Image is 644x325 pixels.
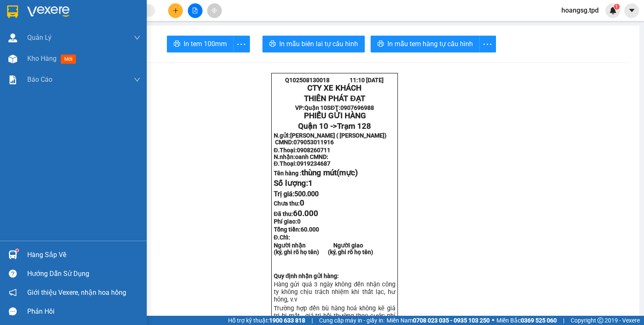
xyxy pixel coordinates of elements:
[337,122,371,131] span: Trạm 128
[61,55,76,64] span: mới
[300,198,304,208] span: 0
[274,234,290,241] span: Đ.Chỉ:
[9,270,17,278] span: question-circle
[297,147,330,153] span: 0908260711
[628,7,636,14] span: caret-down
[614,4,620,10] sup: 1
[304,104,327,111] span: Quận 10
[480,39,496,49] span: more
[298,122,371,131] span: Quận 10 ->
[269,40,276,48] span: printer
[293,209,318,218] span: 60.000
[27,287,126,298] span: Giới thiệu Vexere, nhận hoa hồng
[16,249,18,252] sup: 1
[609,7,617,14] img: icon-new-feature
[479,36,496,52] button: more
[207,3,222,18] button: aim
[555,5,605,16] span: hoangsg.tpd
[173,8,179,13] span: plus
[27,305,140,318] div: Phản hồi
[366,77,384,83] span: [DATE]
[285,77,330,83] span: Q102508130018
[615,4,618,10] span: 1
[304,111,366,120] span: PHIẾU GỬI HÀNG
[274,132,390,146] strong: N.gửi:
[274,211,318,217] strong: Đã thu:
[269,317,305,324] strong: 1900 633 818
[597,317,603,323] span: copyright
[274,190,319,198] span: Trị giá:
[387,39,473,49] span: In mẫu tem hàng tự cấu hình
[496,316,557,325] span: Miền Bắc
[262,36,365,52] button: printerIn mẫu biên lai tự cấu hình
[274,200,304,207] strong: Chưa thu:
[295,153,328,160] span: oanh CMND:
[8,34,17,42] img: warehouse-icon
[274,226,319,233] span: Tổng tiền:
[27,268,140,280] div: Hướng dẫn sử dụng
[521,317,557,324] strong: 0369 525 060
[274,242,363,249] strong: Người nhận Người giao
[387,316,490,325] span: Miền Nam
[274,153,328,160] strong: N.nhận:
[234,39,249,49] span: more
[274,170,358,177] strong: Tên hàng :
[563,316,564,325] span: |
[8,55,17,63] img: warehouse-icon
[274,132,390,146] span: [PERSON_NAME] ( [PERSON_NAME]) CMND:
[8,250,17,259] img: warehouse-icon
[27,55,57,62] span: Kho hàng
[9,289,17,296] span: notification
[211,8,217,13] span: aim
[134,34,140,41] span: down
[27,74,52,85] span: Báo cáo
[350,77,365,83] span: 11:10
[301,168,358,177] span: thùng mút(mực)
[228,316,305,325] span: Hỗ trợ kỹ thuật:
[295,104,374,111] strong: VP: SĐT:
[377,40,384,48] span: printer
[297,160,330,167] span: 0919234687
[304,94,365,103] strong: THIÊN PHÁT ĐẠT
[274,273,339,279] strong: Quy định nhận gửi hàng:
[274,160,330,167] strong: Đ.Thoại:
[371,36,480,52] button: printerIn mẫu tem hàng tự cấu hình
[167,36,234,52] button: printerIn tem 100mm
[301,226,319,233] span: 60.000
[9,307,17,315] span: message
[184,39,227,49] span: In tem 100mm
[134,76,140,83] span: down
[168,3,183,18] button: plus
[307,83,361,93] strong: CTY XE KHÁCH
[192,8,198,13] span: file-add
[312,316,313,325] span: |
[413,317,490,324] strong: 0708 023 035 - 0935 103 250
[274,218,301,225] strong: Phí giao:
[294,190,319,198] span: 500.000
[293,139,334,146] span: 079053011916
[233,36,250,52] button: more
[624,3,639,18] button: caret-down
[274,281,395,303] span: Hàng gửi quá 3 ngày không đến nhận công ty không chịu trách nhiệm khi thất lạc, hư hỏn...
[174,40,180,48] span: printer
[308,179,313,188] span: 1
[274,179,313,188] span: Số lượng:
[7,5,18,18] img: logo-vxr
[274,147,330,153] strong: Đ.Thoại:
[27,249,140,261] div: Hàng sắp về
[274,249,373,255] strong: (ký, ghi rõ họ tên) (ký, ghi rõ họ tên)
[319,316,384,325] span: Cung cấp máy in - giấy in:
[27,32,52,43] span: Quản Lý
[492,319,494,322] span: ⚪️
[8,75,17,84] img: solution-icon
[188,3,203,18] button: file-add
[297,218,301,225] span: 0
[279,39,358,49] span: In mẫu biên lai tự cấu hình
[340,104,374,111] span: 0907696988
